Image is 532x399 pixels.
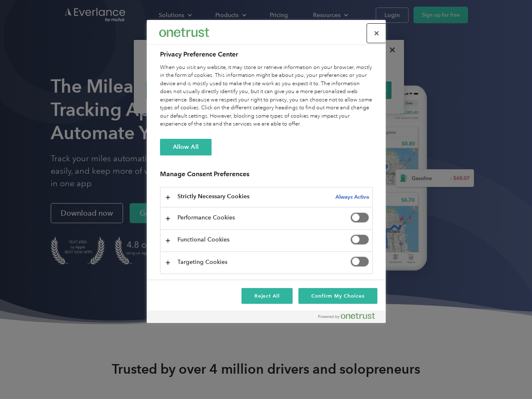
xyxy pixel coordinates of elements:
[160,170,373,183] h3: Manage Consent Preferences
[318,313,375,319] img: Powered by OneTrust Opens in a new Tab
[367,24,386,42] button: Close
[147,20,386,323] div: Privacy Preference Center
[160,49,373,59] h2: Privacy Preference Center
[147,20,386,323] div: Preference center
[159,28,209,37] img: Everlance
[298,288,377,304] button: Confirm My Choices
[159,24,209,41] div: Everlance
[241,288,293,304] button: Reject All
[318,313,382,323] a: Powered by OneTrust Opens in a new Tab
[160,64,373,128] div: When you visit any website, it may store or retrieve information on your browser, mostly in the f...
[160,139,212,155] button: Allow All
